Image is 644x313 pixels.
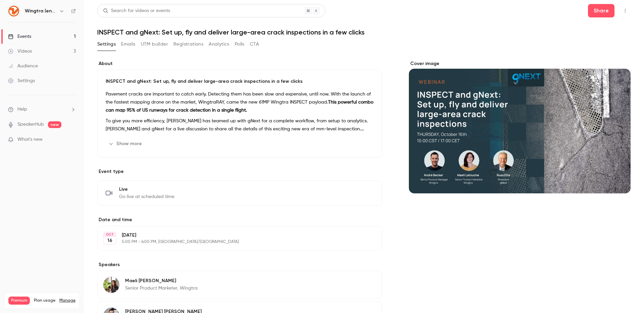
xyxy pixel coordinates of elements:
button: Settings [97,39,116,50]
button: Emails [121,39,135,50]
label: Cover image [409,60,631,67]
div: OCT [104,232,116,237]
div: Search for videos or events [103,7,170,14]
label: About [97,60,382,67]
button: Show more [106,138,146,149]
li: help-dropdown-opener [8,106,76,113]
label: Date and time [97,216,382,223]
a: SpeakerHub [17,121,44,128]
button: Polls [235,39,245,50]
p: Event type [97,168,382,175]
button: Analytics [209,39,229,50]
span: Go live at scheduled time [119,193,174,200]
span: Premium [8,297,30,305]
div: Settings [8,77,35,84]
span: Live [119,186,174,193]
p: Maeli [PERSON_NAME] [125,277,198,284]
img: Maeli Latouche [103,277,119,293]
div: Videos [8,48,32,55]
span: new [48,121,61,128]
p: [DATE] [122,232,346,239]
img: Wingtra (english) [8,6,19,16]
button: CTA [250,39,259,50]
p: Pavement cracks are important to catch early. Detecting them has been slow and expensive, until n... [106,90,374,114]
button: Registrations [173,39,203,50]
p: 16 [107,237,112,244]
span: Plan usage [34,298,55,303]
p: To give you more efficiency, [PERSON_NAME] has teamed up with gNext for a complete workflow, from... [106,117,374,133]
button: UTM builder [141,39,168,50]
p: 5:00 PM - 6:00 PM, [GEOGRAPHIC_DATA]/[GEOGRAPHIC_DATA] [122,239,346,245]
h1: INSPECT and gNext: Set up, fly and deliver large-area crack inspections in a few clicks [97,28,631,36]
div: Audience [8,63,38,69]
button: Share [588,4,614,17]
a: Manage [59,298,75,303]
div: Events [8,33,31,40]
h6: Wingtra (english) [25,8,56,14]
p: INSPECT and gNext: Set up, fly and deliver large-area crack inspections in a few clicks [106,78,374,85]
span: What's new [17,136,43,143]
label: Speakers [97,261,382,268]
p: Senior Product Marketer, Wingtra [125,285,198,292]
span: Help [17,106,27,113]
div: Maeli LatoucheMaeli [PERSON_NAME]Senior Product Marketer, Wingtra [97,271,382,299]
section: Cover image [409,60,631,193]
